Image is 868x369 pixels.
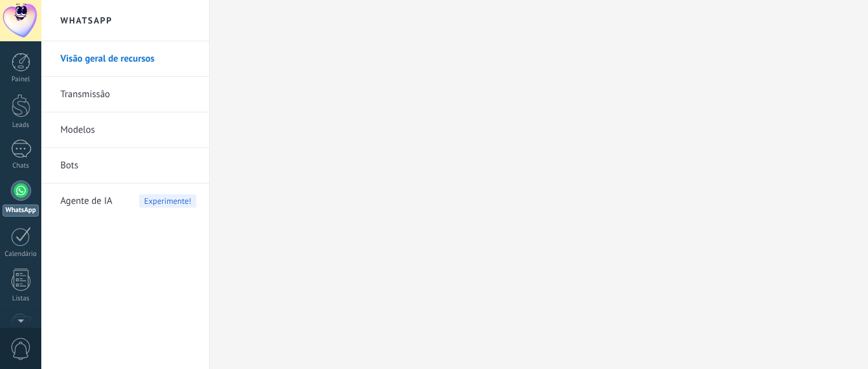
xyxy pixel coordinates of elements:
[60,148,196,184] a: Bots
[41,112,209,148] li: Modelos
[3,205,39,217] div: WhatsApp
[41,41,209,77] li: Visão geral de recursos
[3,250,39,258] div: Calendário
[41,184,209,218] li: Agente de IA
[60,184,112,219] span: Agente de IA
[60,184,196,219] a: Agente de IAExperimente!
[139,194,196,208] span: Experimente!
[41,77,209,112] li: Transmissão
[60,77,196,112] a: Transmissão
[3,76,39,84] div: Painel
[60,112,196,148] a: Modelos
[3,162,39,170] div: Chats
[3,295,39,303] div: Listas
[60,41,196,77] a: Visão geral de recursos
[3,121,39,130] div: Leads
[41,148,209,184] li: Bots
